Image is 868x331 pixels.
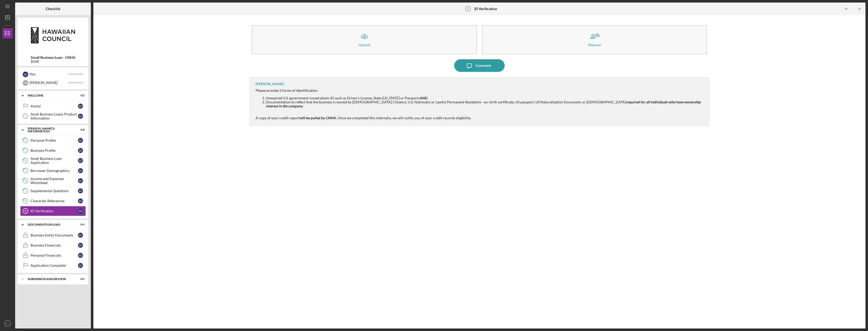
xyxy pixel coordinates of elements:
[78,114,83,119] div: L C
[23,80,28,86] div: C G
[31,104,78,108] div: Aloha!
[25,169,26,172] tspan: 5
[467,7,469,10] tspan: 9
[474,7,497,11] b: ID Verification
[588,43,601,47] div: Request
[25,115,26,118] tspan: 1
[78,198,83,203] div: L C
[30,78,68,87] div: [PERSON_NAME]
[31,199,78,203] div: Character References
[78,178,83,183] div: L C
[78,233,83,238] div: L C
[20,250,86,260] a: Personal FinancialsLC
[20,135,86,145] a: 2Personal ProfileLC
[31,209,78,213] div: ID Verification
[20,166,86,176] a: 5Borrower DemographicsLC
[78,208,83,214] div: L C
[20,176,86,186] a: 6Income and Expenses WorksheetLC
[28,94,72,97] div: WELCOME
[75,94,85,97] div: 0 / 2
[28,223,72,226] div: DOCUMENTS UPLOAD
[25,159,26,162] tspan: 4
[78,104,83,109] div: L C
[25,189,26,193] tspan: 7
[3,318,13,328] button: LC
[476,59,491,72] div: Comment
[266,100,704,108] li: Documentation to reflect that the business is owned by [DEMOGRAPHIC_DATA] Citizen/s, U.S. Nationa...
[256,88,704,93] div: Please provide 2 forms of Identification:
[78,138,83,143] div: L C
[31,189,78,193] div: Supplemental Questions
[420,96,427,100] strong: AND
[78,148,83,153] div: L C
[46,7,60,11] b: Checklist
[20,145,86,156] a: 3Business ProfileLC
[30,70,68,78] div: You
[252,25,477,54] button: Upload
[31,55,75,59] b: Small Business Loan - CNHA
[20,260,86,270] a: Application Complete!LC
[78,158,83,163] div: L C
[256,82,284,86] div: [PERSON_NAME]
[78,243,83,248] div: L C
[20,101,86,111] a: Aloha!LC
[482,25,707,54] button: Request
[31,138,78,142] div: Personal Profile
[454,59,505,72] button: Comment
[31,59,75,64] div: $50K
[31,169,78,173] div: Borrower Demographics
[28,278,72,281] div: SUBMISSION AND REVIEW
[78,168,83,173] div: L C
[359,43,370,47] div: Upload
[31,112,78,120] div: Small Business Loans Product Information
[266,96,704,100] li: Unexpired U.S. government-issued photo ID such as Driver's License, State [US_STATE] or Passport;
[20,111,86,121] a: 1Small Business Loans Product InformationLC
[78,188,83,193] div: L C
[31,243,78,247] div: Business Financials
[20,206,86,216] a: 9ID VerificationLC
[31,177,78,185] div: Income and Expenses Worksheet
[23,72,28,77] div: L C
[25,209,26,213] tspan: 9
[20,156,86,166] a: 4Small Business Loan ApplicationLC
[20,186,86,196] a: 7Supplemental QuestionsLC
[20,196,86,206] a: 8Character ReferencesLC
[18,20,88,50] img: Product logo
[78,253,83,258] div: L C
[6,322,9,325] text: LC
[256,116,704,120] div: A copy of your credit report . Once we completed this internally, we will notify you of your cred...
[78,263,83,268] div: L C
[20,240,86,250] a: Business FinancialsLC
[31,263,78,267] div: Application Complete!
[75,128,85,131] div: 0 / 8
[31,233,78,237] div: Business Entity Documents
[25,149,26,152] tspan: 3
[31,148,78,153] div: Business Profile
[20,230,86,240] a: Business Entity DocumentsLC
[25,179,26,183] tspan: 6
[75,223,85,226] div: 0 / 4
[25,139,26,142] tspan: 2
[266,100,701,108] strong: required for all individuals who have ownership interest in the company
[31,157,78,165] div: Small Business Loan Application
[28,127,72,133] div: [PERSON_NAME]'S INFORMATION
[300,116,336,120] strong: will be pulled by CNHA
[25,199,26,203] tspan: 8
[75,278,85,281] div: 0 / 2
[31,253,78,257] div: Personal Financials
